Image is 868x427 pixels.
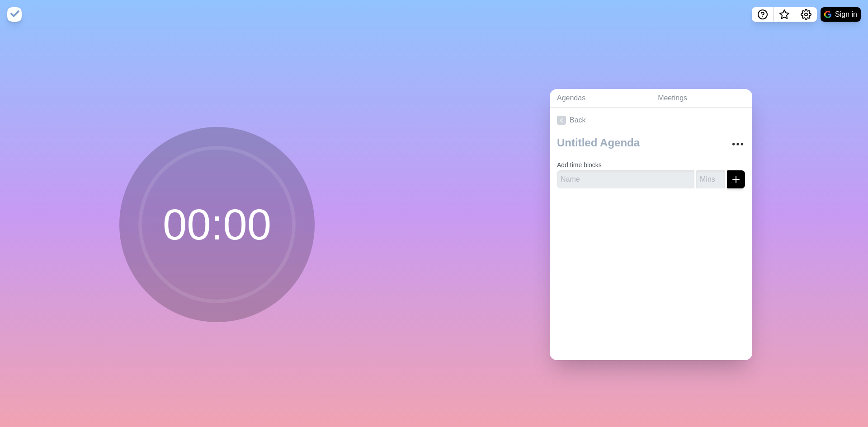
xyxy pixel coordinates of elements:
input: Mins [696,170,725,188]
a: Agendas [550,89,651,108]
button: Settings [795,7,817,22]
button: What’s new [774,7,795,22]
input: Name [557,170,694,188]
img: timeblocks logo [7,7,22,22]
label: Add time blocks [557,161,602,169]
img: google logo [824,11,831,18]
a: Meetings [651,89,752,108]
button: More [729,135,747,153]
button: Sign in [821,7,861,22]
a: Back [550,108,752,133]
button: Help [752,7,774,22]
